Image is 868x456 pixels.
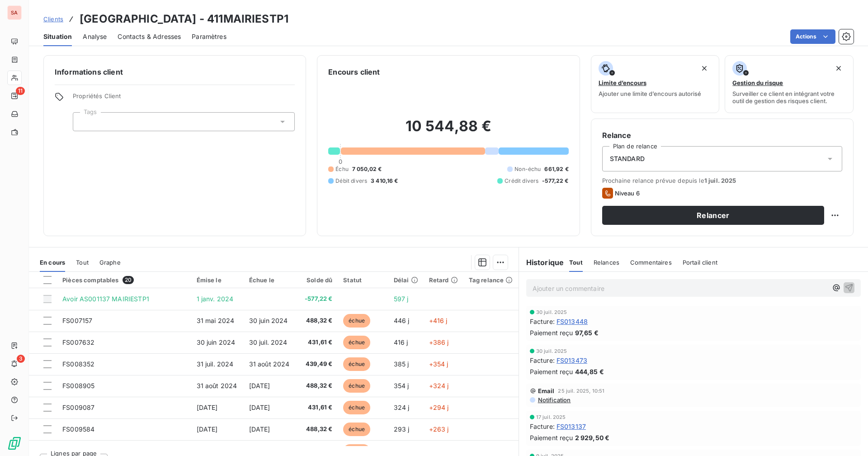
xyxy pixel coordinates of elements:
span: Niveau 6 [615,190,640,197]
span: 20 [123,276,134,284]
span: Paiement reçu [530,433,573,442]
span: 446 j [394,317,410,324]
span: +294 j [429,404,449,411]
span: FS008352 [62,360,94,368]
span: Commentaires [630,259,672,266]
span: 31 août 2024 [249,360,290,368]
span: FS013473 [557,356,587,365]
span: Crédit divers [505,177,538,185]
span: Surveiller ce client en intégrant votre outil de gestion des risques client. [732,90,846,104]
span: Portail client [683,259,717,266]
span: échue [343,336,370,349]
span: Analyse [83,32,107,41]
span: Non-échu [514,165,541,173]
span: 431,61 € [303,338,333,347]
span: 444,85 € [575,367,604,376]
div: Statut [343,276,383,284]
span: Avoir AS001137 MAIRIESTP1 [62,295,149,303]
h6: Encours client [328,66,380,77]
span: [DATE] [197,404,218,411]
span: Relances [594,259,619,266]
h6: Relance [602,130,842,141]
span: -577,22 € [542,177,568,185]
span: 488,32 € [303,316,333,325]
span: +324 j [429,382,449,389]
span: Facture : [530,317,555,326]
span: échue [343,401,370,414]
h3: [GEOGRAPHIC_DATA] - 411MAIRIESTP1 [80,11,288,27]
div: Retard [429,276,458,284]
h2: 10 544,88 € [328,117,568,144]
span: Notification [537,396,571,404]
div: Pièces comptables [62,276,185,284]
div: Tag relance [469,276,513,284]
span: 439,49 € [303,360,333,369]
a: Clients [43,14,63,24]
span: Propriétés Client [73,92,295,105]
span: 30 juil. 2025 [536,348,567,354]
span: FS007632 [62,338,94,346]
span: STANDARD [610,154,645,163]
span: 97,65 € [575,328,599,337]
a: 11 [7,89,21,103]
span: Débit divers [335,177,367,185]
span: 2 929,50 € [575,433,610,442]
span: FS009087 [62,404,94,411]
span: 25 juil. 2025, 10:51 [558,388,604,394]
span: Graphe [99,259,121,266]
iframe: Intercom live chat [837,425,859,447]
span: Tout [569,259,583,266]
span: Prochaine relance prévue depuis le [602,177,842,184]
div: SA [7,5,22,20]
span: Tout [76,259,89,266]
span: Gestion du risque [732,79,783,86]
span: Situation [43,32,72,41]
span: 30 juin 2024 [249,317,288,324]
span: 3 [17,355,25,363]
span: 1 juil. 2025 [704,177,736,184]
span: Facture : [530,356,555,365]
span: +416 j [429,317,448,324]
button: Gestion du risqueSurveiller ce client en intégrant votre outil de gestion des risques client. [725,55,854,113]
span: 488,32 € [303,425,333,434]
span: 1 janv. 2024 [197,295,234,303]
span: FS007157 [62,317,92,324]
span: FS008905 [62,382,94,389]
div: Émise le [197,276,238,284]
span: 3 410,16 € [371,177,398,185]
span: 488,32 € [303,381,333,390]
span: [DATE] [249,382,270,389]
h6: Informations client [55,66,295,77]
h6: Historique [519,257,564,268]
span: +354 j [429,360,448,368]
span: 30 juil. 2025 [536,309,567,315]
span: Clients [43,15,63,23]
span: Paiement reçu [530,367,573,376]
span: Facture : [530,422,555,431]
span: Paramètres [192,32,226,41]
span: échue [343,357,370,371]
span: Contacts & Adresses [118,32,181,41]
span: 17 juil. 2025 [536,414,566,420]
span: échue [343,379,370,393]
span: Échu [335,165,349,173]
span: 324 j [394,404,410,411]
div: Solde dû [303,276,333,284]
span: +386 j [429,338,449,346]
span: 11 [16,87,25,95]
span: 31 août 2024 [197,382,237,389]
span: Limite d’encours [599,79,646,86]
span: 0 [339,158,342,165]
img: Logo LeanPay [7,436,22,451]
span: 597 j [394,295,409,303]
span: 31 mai 2024 [197,317,235,324]
span: échue [343,314,370,328]
span: [DATE] [249,425,270,433]
span: FS013137 [557,422,586,431]
span: Ajouter une limite d’encours autorisé [599,90,701,97]
span: 7 050,02 € [352,165,382,173]
button: Relancer [602,206,824,225]
div: Échue le [249,276,292,284]
span: 416 j [394,338,408,346]
span: 30 juil. 2024 [249,338,288,346]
